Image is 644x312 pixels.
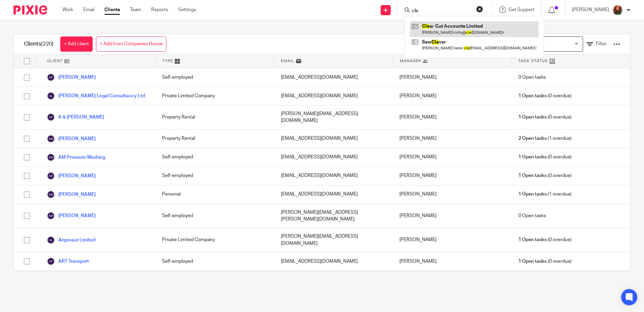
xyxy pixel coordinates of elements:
[151,6,168,13] a: Reports
[518,74,546,81] span: 0 Open tasks
[155,130,274,148] div: Property Rental
[155,228,274,252] div: Private Limited Company
[47,58,63,64] span: Client
[518,154,547,160] span: 1 Open tasks
[518,114,572,121] span: (0 overdue)
[47,113,104,121] a: A & [PERSON_NAME]
[393,68,511,86] div: [PERSON_NAME]
[47,172,96,180] a: [PERSON_NAME]
[518,58,548,64] span: Task Status
[47,212,55,220] img: svg%3E
[393,87,511,105] div: [PERSON_NAME]
[518,135,547,142] span: 2 Open tasks
[155,87,274,105] div: Private Limited Company
[281,58,294,64] span: Email
[155,204,274,228] div: Self-employed
[47,135,55,143] img: svg%3E
[518,154,572,160] span: (0 overdue)
[393,105,511,129] div: [PERSON_NAME]
[47,73,96,81] a: [PERSON_NAME]
[83,6,94,13] a: Email
[596,42,607,46] span: Filter
[47,190,55,199] img: svg%3E
[47,257,55,265] img: svg%3E
[400,58,421,64] span: Manager
[393,185,511,204] div: [PERSON_NAME]
[274,228,393,252] div: [PERSON_NAME][EMAIL_ADDRESS][DOMAIN_NAME]
[274,87,393,105] div: [EMAIL_ADDRESS][DOMAIN_NAME]
[274,105,393,129] div: [PERSON_NAME][EMAIL_ADDRESS][DOMAIN_NAME]
[47,92,145,100] a: [PERSON_NAME] Legal Consultancy Ltd
[393,130,511,148] div: [PERSON_NAME]
[517,38,579,50] input: Search for option
[274,252,393,270] div: [EMAIL_ADDRESS][DOMAIN_NAME]
[155,105,274,129] div: Property Rental
[572,6,609,13] p: [PERSON_NAME]
[24,41,54,48] h1: Clients
[516,36,583,52] div: Search for option
[47,257,89,265] a: ART Transport
[518,93,547,99] span: 1 Open tasks
[518,191,547,198] span: 1 Open tasks
[411,8,472,14] input: Search
[47,172,55,180] img: svg%3E
[13,5,47,15] img: Pixie
[155,271,274,289] div: Self-employed
[509,7,535,12] span: Get Support
[393,228,511,252] div: [PERSON_NAME]
[155,68,274,86] div: Self-employed
[47,73,55,81] img: svg%3E
[47,212,96,220] a: [PERSON_NAME]
[155,148,274,166] div: Self-employed
[274,148,393,166] div: [EMAIL_ADDRESS][DOMAIN_NAME]
[518,114,547,121] span: 1 Open tasks
[518,236,572,243] span: (0 overdue)
[274,204,393,228] div: [PERSON_NAME][EMAIL_ADDRESS][PERSON_NAME][DOMAIN_NAME]
[60,36,93,52] a: + Add client
[518,172,572,179] span: (0 overdue)
[612,5,623,16] img: sallycropped.JPG
[130,6,141,13] a: Team
[518,258,547,265] span: 1 Open tasks
[47,135,96,143] a: [PERSON_NAME]
[491,34,620,54] div: View:
[393,148,511,166] div: [PERSON_NAME]
[518,236,547,243] span: 1 Open tasks
[162,58,173,64] span: Type
[47,92,55,100] img: svg%3E
[21,55,33,68] input: Select all
[274,68,393,86] div: [EMAIL_ADDRESS][DOMAIN_NAME]
[518,93,572,99] span: (0 overdue)
[518,191,572,198] span: (1 overdue)
[62,6,73,13] a: Work
[274,185,393,204] div: [EMAIL_ADDRESS][DOMAIN_NAME]
[47,236,55,244] img: svg%3E
[274,167,393,185] div: [EMAIL_ADDRESS][DOMAIN_NAME]
[47,153,55,161] img: svg%3E
[518,172,547,179] span: 1 Open tasks
[518,212,546,219] span: 0 Open tasks
[104,6,120,13] a: Clients
[274,271,393,289] div: [EMAIL_ADDRESS][DOMAIN_NAME]
[393,167,511,185] div: [PERSON_NAME]
[393,271,511,289] div: [PERSON_NAME]
[178,6,196,13] a: Settings
[41,41,54,47] span: (220)
[47,153,105,161] a: AM Pressure Washing
[518,258,572,265] span: (0 overdue)
[155,185,274,204] div: Personal
[476,6,483,12] button: Clear
[155,252,274,270] div: Self-employed
[155,167,274,185] div: Self-employed
[274,130,393,148] div: [EMAIL_ADDRESS][DOMAIN_NAME]
[47,236,95,244] a: Argonaut Limited
[518,135,572,142] span: (1 overdue)
[47,190,96,199] a: [PERSON_NAME]
[393,252,511,270] div: [PERSON_NAME]
[393,204,511,228] div: [PERSON_NAME]
[47,113,55,121] img: svg%3E
[96,36,166,52] a: + Add from Companies House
